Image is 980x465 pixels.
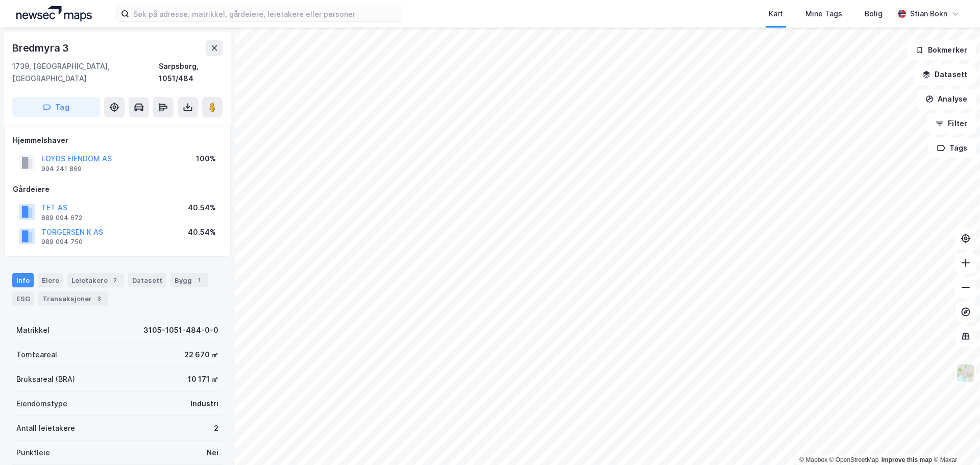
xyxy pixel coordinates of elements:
[190,398,218,410] div: Industri
[207,447,218,459] div: Nei
[128,273,166,287] div: Datasett
[956,363,975,383] img: Z
[41,238,83,246] div: 989 094 750
[769,8,783,20] div: Kart
[16,349,57,361] div: Tomteareal
[110,275,120,285] div: 2
[196,153,216,165] div: 100%
[805,8,842,20] div: Mine Tags
[16,373,75,385] div: Bruksareal (BRA)
[188,202,216,214] div: 40.54%
[16,324,50,336] div: Matrikkel
[929,416,980,465] div: Kontrollprogram for chat
[188,226,216,238] div: 40.54%
[865,8,883,20] div: Bolig
[928,138,976,158] button: Tags
[829,456,879,463] a: OpenStreetMap
[214,422,218,434] div: 2
[16,6,92,21] img: logo.a4113a55bc3d86da70a041830d287a7e.svg
[917,89,976,109] button: Analyse
[38,291,108,306] div: Transaksjoner
[41,165,82,173] div: 994 241 869
[129,6,402,21] input: Søk på adresse, matrikkel, gårdeiere, leietakere eller personer
[170,273,208,287] div: Bygg
[16,447,50,459] div: Punktleie
[881,456,932,463] a: Improve this map
[194,275,204,285] div: 1
[159,60,223,85] div: Sarpsborg, 1051/484
[13,183,222,195] div: Gårdeiere
[12,60,159,85] div: 1739, [GEOGRAPHIC_DATA], [GEOGRAPHIC_DATA]
[12,40,71,56] div: Bredmyra 3
[907,40,976,60] button: Bokmerker
[94,293,104,304] div: 3
[16,422,75,434] div: Antall leietakere
[12,291,34,306] div: ESG
[41,214,82,222] div: 889 094 672
[929,416,980,465] iframe: Chat Widget
[799,456,827,463] a: Mapbox
[38,273,63,287] div: Eiere
[67,273,124,287] div: Leietakere
[12,97,100,117] button: Tag
[927,113,976,134] button: Filter
[188,373,218,385] div: 10 171 ㎡
[914,64,976,85] button: Datasett
[13,134,222,146] div: Hjemmelshaver
[12,273,34,287] div: Info
[16,398,67,410] div: Eiendomstype
[184,349,218,361] div: 22 670 ㎡
[143,324,218,336] div: 3105-1051-484-0-0
[910,8,947,20] div: Stian Bokn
